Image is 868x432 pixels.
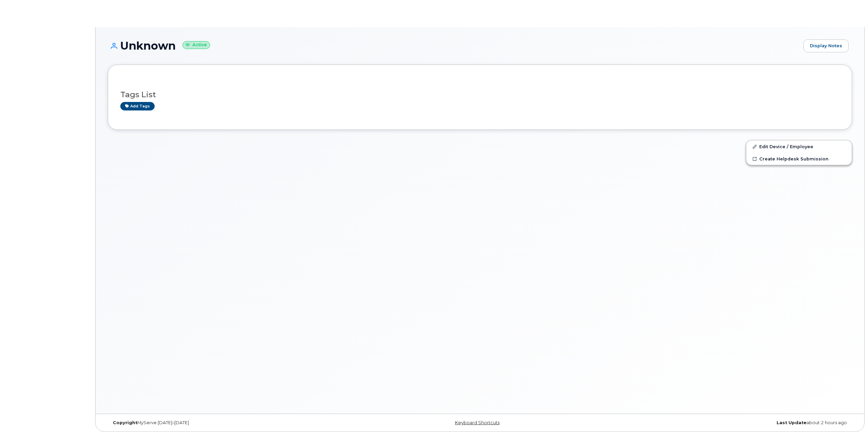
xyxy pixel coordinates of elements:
small: Active [183,41,210,49]
div: about 2 hours ago [604,420,852,426]
div: MyServe [DATE]–[DATE] [108,420,356,426]
a: Create Helpdesk Submission [746,153,852,165]
a: Keyboard Shortcuts [455,420,500,425]
a: Display Notes [803,39,849,52]
strong: Copyright [113,420,137,425]
h1: Unknown [108,40,800,52]
h3: Tags List [120,90,839,99]
a: Add tags [120,102,155,110]
strong: Last Update [777,420,806,425]
a: Edit Device / Employee [746,140,852,153]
